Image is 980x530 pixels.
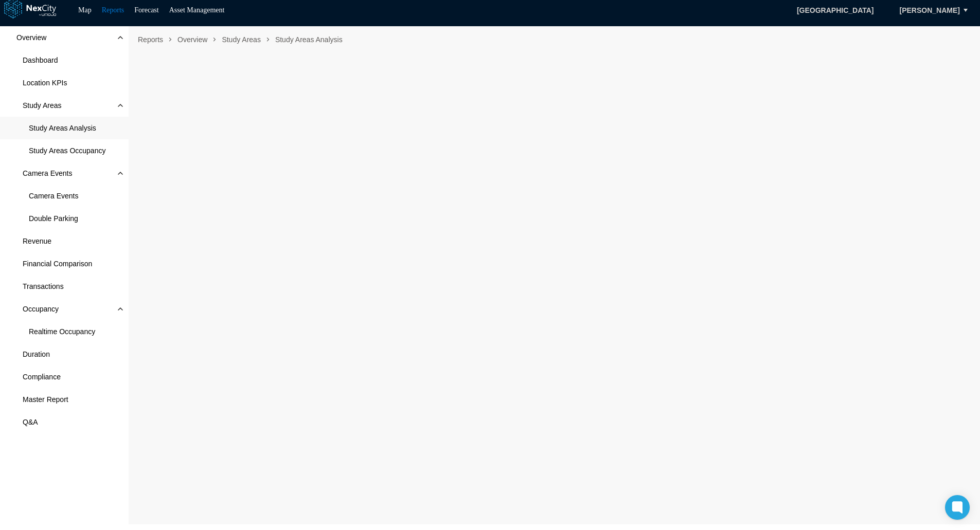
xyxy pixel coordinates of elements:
[23,236,51,246] span: Revenue
[23,78,67,88] span: Location KPIs
[23,349,50,359] span: Duration
[218,31,265,48] span: Study Areas
[23,372,61,382] span: Compliance
[169,6,225,14] a: Asset Management
[102,6,124,14] a: Reports
[900,5,960,15] span: [PERSON_NAME]
[29,213,78,224] span: Double Parking
[173,31,211,48] span: Overview
[134,6,158,14] a: Forecast
[23,168,72,178] span: Camera Events
[23,304,59,314] span: Occupancy
[889,2,971,19] button: [PERSON_NAME]
[78,6,92,14] a: Map
[271,31,347,48] span: Study Areas Analysis
[23,394,68,405] span: Master Report
[786,2,885,19] span: [GEOGRAPHIC_DATA]
[23,417,38,427] span: Q&A
[134,31,167,48] span: Reports
[23,281,64,291] span: Transactions
[23,55,58,65] span: Dashboard
[16,32,46,43] span: Overview
[29,326,95,337] span: Realtime Occupancy
[23,259,92,269] span: Financial Comparison
[29,191,78,201] span: Camera Events
[23,100,62,111] span: Study Areas
[29,123,96,133] span: Study Areas Analysis
[29,145,105,156] span: Study Areas Occupancy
